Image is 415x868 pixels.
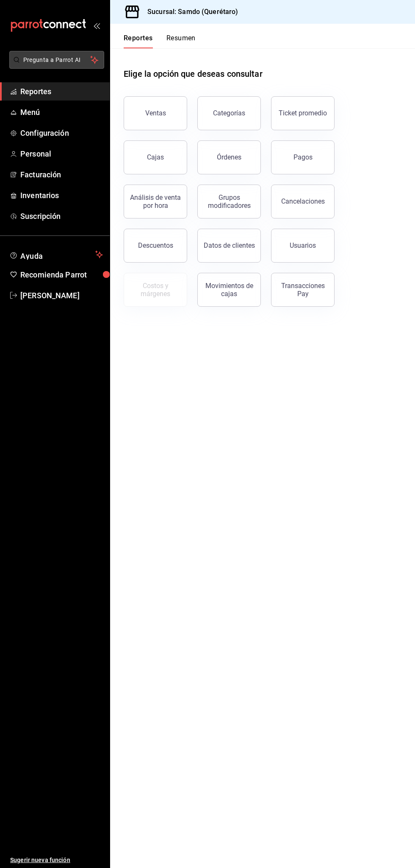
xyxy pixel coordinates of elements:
div: Datos de clientes [204,241,255,249]
div: navigation tabs [124,34,196,48]
div: Categorías [213,109,245,117]
span: Personal [20,148,103,160]
div: Ticket promedio [279,109,327,117]
div: Costos y márgenes [129,282,182,298]
h1: Elige la opción que deseas consultar [124,67,263,80]
span: [PERSON_NAME] [20,290,103,301]
span: Configuración [20,127,103,139]
a: Cajas [124,140,187,174]
div: Movimientos de cajas [203,282,255,298]
button: Pregunta a Parrot AI [9,51,104,69]
div: Análisis de venta por hora [129,193,182,210]
span: Sugerir nueva función [10,856,103,865]
button: Grupos modificadores [197,185,261,218]
span: Reportes [20,86,103,97]
button: Categorías [197,96,261,130]
div: Transacciones Pay [277,282,329,298]
div: Usuarios [290,241,316,249]
button: Descuentos [124,229,187,263]
button: Ticket promedio [271,96,335,130]
div: Órdenes [217,153,241,161]
span: Inventarios [20,190,103,201]
button: Reportes [124,34,153,48]
button: Cancelaciones [271,185,335,218]
span: Menú [20,106,103,118]
span: Suscripción [20,210,103,222]
button: Contrata inventarios para ver este reporte [124,273,187,307]
button: Transacciones Pay [271,273,335,307]
div: Descuentos [138,241,173,249]
button: Análisis de venta por hora [124,185,187,218]
div: Pagos [293,153,313,161]
button: Resumen [166,34,196,48]
button: Ventas [124,96,187,130]
button: Usuarios [271,229,335,263]
button: Pagos [271,140,335,174]
h3: Sucursal: Samdo (Querétaro) [141,7,238,17]
button: Órdenes [197,140,261,174]
div: Grupos modificadores [203,193,255,210]
span: Recomienda Parrot [20,269,103,280]
div: Cajas [147,152,164,162]
button: open_drawer_menu [93,22,100,29]
span: Pregunta a Parrot AI [23,56,91,64]
button: Datos de clientes [197,229,261,263]
span: Ayuda [20,249,92,260]
div: Ventas [145,109,166,117]
a: Pregunta a Parrot AI [6,62,104,70]
button: Movimientos de cajas [197,273,261,307]
span: Facturación [20,169,103,180]
div: Cancelaciones [281,197,325,205]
